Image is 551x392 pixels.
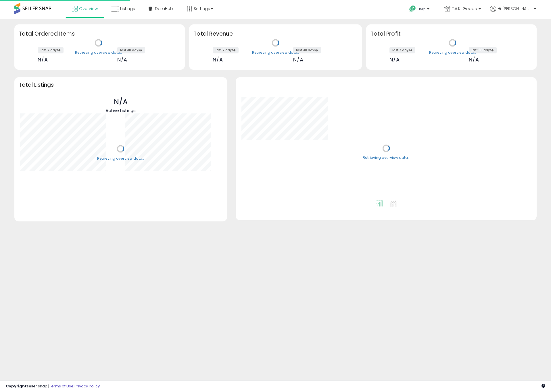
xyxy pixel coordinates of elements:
[79,6,98,11] span: Overview
[452,6,477,11] span: T.A.K. Goods
[252,50,299,55] div: Retrieving overview data..
[409,5,416,12] i: Get Help
[405,1,435,19] a: Help
[490,6,536,19] a: Hi [PERSON_NAME]
[75,50,122,55] div: Retrieving overview data..
[363,155,410,161] div: Retrieving overview data..
[155,6,173,11] span: DataHub
[120,6,135,11] span: Listings
[418,7,425,11] span: Help
[498,6,532,11] span: Hi [PERSON_NAME]
[429,50,476,55] div: Retrieving overview data..
[97,156,144,161] div: Retrieving overview data..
